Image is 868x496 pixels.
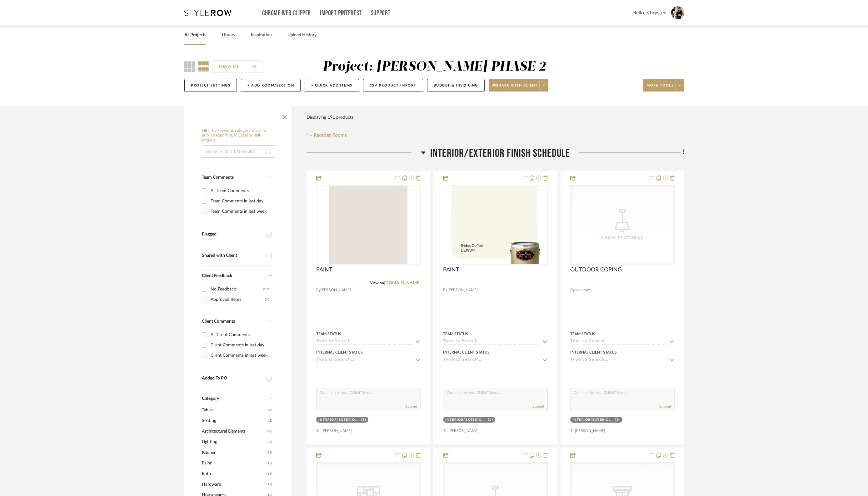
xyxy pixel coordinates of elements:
span: Team Comments [202,175,234,180]
a: Support [371,11,391,16]
button: Project Settings [184,79,237,92]
button: Submit [532,404,544,409]
span: INTERIOR/EXTERIOR FINISH SCHEDULE [430,147,570,160]
span: Client Feedback [202,274,232,278]
div: INTERIOR/EXTERIOR FINISH SCHEDULE [318,418,360,422]
div: Client Comments in last week [211,350,271,360]
div: Project: [PERSON_NAME] PHASE 2 [323,60,546,73]
div: Team Status [316,331,341,337]
div: Added To PO [202,376,263,381]
div: INTERIOR/EXTERIOR FINISH SCHEDULE [572,418,614,422]
span: Reorder Rooms [314,131,347,139]
div: (131) [263,284,271,294]
span: Paint [202,458,265,469]
div: 0 [317,186,420,264]
div: (11) [265,295,271,305]
span: [PERSON_NAME] [321,287,351,293]
div: Shared with Client [202,253,263,258]
span: By [316,287,321,293]
h6: Filter by keyword, category or name prior to exporting to Excel or Bulk Actions [202,128,275,143]
span: PAINT [443,266,459,273]
a: All Projects [184,31,206,39]
div: Architectural [591,235,654,241]
div: Client Comments in last day [211,340,271,350]
div: Team Status [443,331,468,337]
span: (28) [267,426,272,436]
span: (13) [267,479,272,489]
input: Type to Search… [570,357,667,363]
div: 0 [571,186,674,264]
div: INTERIOR/EXTERIOR FINISH SCHEDULE [445,418,486,422]
div: (1) [488,418,493,422]
button: More tools [643,79,684,92]
span: By [443,287,447,293]
button: + Quick Add Items [305,79,359,92]
img: PAINT [451,186,540,264]
div: Approved Items [211,295,265,305]
span: Seating [202,415,267,426]
span: View on [370,281,384,285]
span: OUTDOOR COPING [570,266,622,273]
a: Library [222,31,235,39]
div: 0 [443,186,547,264]
div: Internal Client Status [570,350,617,355]
input: Type to Search… [316,357,413,363]
span: Share with client [492,83,538,92]
button: Budget & Invoicing [427,79,485,92]
span: (26) [267,437,272,447]
input: Type to Search… [443,339,540,345]
span: Bath [202,469,265,479]
span: Architectural Elements [202,426,265,437]
div: All Client Comments [211,330,271,340]
button: Submit [405,404,417,409]
button: Close [278,110,291,122]
div: No Feedback [211,284,263,294]
input: Search within 191 results [202,145,275,158]
button: Submit [659,404,671,409]
div: Team Comments in last week [211,206,271,216]
input: Type to Search… [443,357,540,363]
span: Hardware [202,479,265,490]
button: Reorder Rooms [307,131,347,139]
a: Inspiration [251,31,272,39]
div: Team Comments in last day [211,196,271,206]
div: Internal Client Status [316,350,363,355]
div: Displaying 191 products [307,111,353,124]
button: + Add Room/Section [241,79,301,92]
div: (1) [361,418,367,422]
span: Kitchen [202,447,265,458]
div: Internal Client Status [443,350,490,355]
img: avatar [671,6,684,19]
span: Category [202,396,219,401]
span: PAINT [316,266,332,273]
span: Tables [202,405,267,415]
span: (16) [267,469,272,479]
a: Chrome Web Clipper [262,11,311,16]
button: Share with client [489,79,549,92]
span: (17) [267,458,272,468]
input: Type to Search… [570,339,667,345]
div: Flagged [202,232,263,237]
span: More tools [646,83,674,92]
span: Lighting [202,437,265,447]
span: By [570,287,575,293]
div: (1) [615,418,620,422]
span: Hello, Khrysten [632,9,666,17]
div: All Team Comments [211,186,271,196]
a: Import Pinterest [320,11,362,16]
a: [DOMAIN_NAME] [384,281,421,285]
span: (21) [267,448,272,458]
span: Unknown [575,287,591,293]
div: Team Status [570,331,595,337]
button: CSV Product Import [363,79,423,92]
img: PAINT [329,186,407,264]
span: Client Comments [202,319,235,324]
a: Upload History [287,31,317,39]
span: (8) [268,405,272,415]
input: Type to Search… [316,339,413,345]
span: [PERSON_NAME] [447,287,478,293]
span: (2) [268,416,272,426]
